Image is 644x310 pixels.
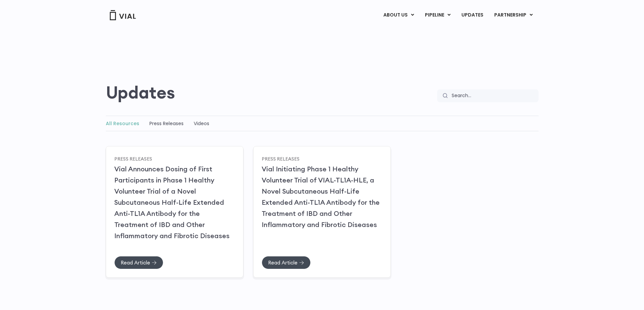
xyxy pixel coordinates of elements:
a: Press Releases [262,156,300,162]
a: Read Article [114,256,163,269]
a: Vial Announces Dosing of First Participants in Phase 1 Healthy Volunteer Trial of a Novel Subcuta... [114,165,230,240]
a: All Resources [106,120,139,127]
span: Read Article [121,260,150,265]
a: Vial Initiating Phase 1 Healthy Volunteer Trial of VIAL-TL1A-HLE, a Novel Subcutaneous Half-Life ... [262,165,380,229]
h2: Updates [106,83,175,102]
input: Search... [448,89,539,102]
a: ABOUT USMenu Toggle [378,9,419,21]
a: Read Article [262,256,311,269]
img: Vial Logo [109,10,136,20]
a: UPDATES [456,9,488,21]
a: Press Releases [149,120,184,127]
a: PIPELINEMenu Toggle [420,9,456,21]
a: Press Releases [114,156,152,162]
span: Read Article [268,260,297,265]
a: Videos [194,120,209,127]
a: PARTNERSHIPMenu Toggle [489,9,538,21]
